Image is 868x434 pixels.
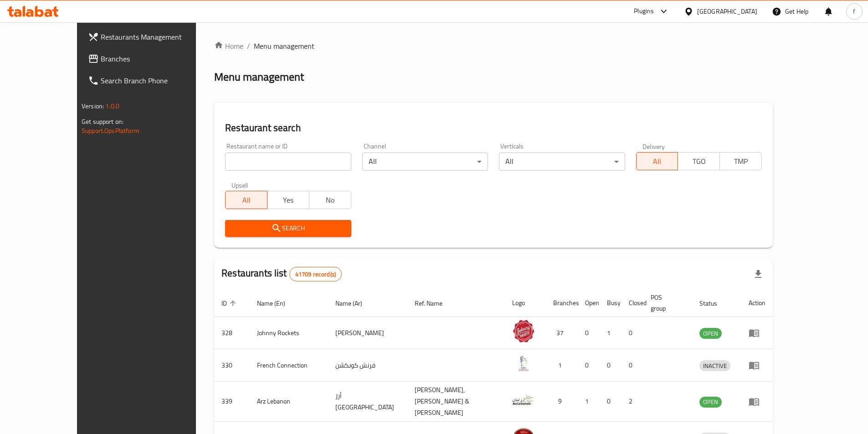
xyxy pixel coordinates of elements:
td: 0 [600,349,621,382]
th: Busy [600,289,621,317]
td: 0 [578,317,600,349]
span: No [313,194,348,207]
td: Arz Lebanon [250,382,328,422]
button: All [225,191,267,209]
td: 328 [214,317,250,349]
div: [GEOGRAPHIC_DATA] [697,6,757,16]
span: INACTIVE [699,361,730,371]
th: Closed [621,289,643,317]
th: Logo [505,289,546,317]
a: Home [214,41,243,51]
div: All [499,153,625,171]
div: Plugins [634,6,654,17]
h2: Restaurant search [225,121,762,135]
td: أرز [GEOGRAPHIC_DATA] [328,382,407,422]
span: 1.0.0 [105,100,119,112]
img: Arz Lebanon [512,388,535,411]
span: Version: [82,100,104,112]
td: 1 [578,382,600,422]
th: Open [578,289,600,317]
td: 0 [621,349,643,382]
div: Menu [749,360,765,371]
span: All [229,194,264,207]
td: 339 [214,382,250,422]
th: Action [741,289,773,317]
label: Delivery [642,143,665,149]
span: 41709 record(s) [290,270,341,279]
th: Branches [546,289,578,317]
td: 0 [600,382,621,422]
a: Branches [81,48,222,70]
a: Search Branch Phone [81,70,222,92]
div: Menu [749,396,765,407]
div: Export file [747,263,769,285]
span: Status [699,298,729,309]
span: ID [221,298,239,309]
span: Search [232,223,344,234]
td: [PERSON_NAME],[PERSON_NAME] & [PERSON_NAME] [407,382,505,422]
span: Ref. Name [415,298,454,309]
a: Support.OpsPlatform [82,125,139,137]
span: Search Branch Phone [101,75,215,86]
div: Menu [749,327,765,338]
span: Yes [271,194,306,207]
td: Johnny Rockets [250,317,328,349]
td: 37 [546,317,578,349]
div: All [362,153,488,171]
img: Johnny Rockets [512,320,535,342]
button: TMP [719,152,762,170]
nav: breadcrumb [214,41,773,51]
span: OPEN [699,397,722,407]
span: Name (Ar) [335,298,374,309]
span: TMP [724,155,758,168]
h2: Menu management [214,70,304,84]
td: 0 [621,317,643,349]
span: OPEN [699,328,722,339]
span: TGO [682,155,716,168]
li: / [247,41,250,51]
td: 0 [578,349,600,382]
span: Restaurants Management [101,31,215,42]
img: French Connection [512,352,535,375]
span: Get support on: [82,116,123,128]
td: 1 [600,317,621,349]
span: All [640,155,675,168]
input: Search for restaurant name or ID.. [225,153,351,171]
h2: Restaurants list [221,266,342,281]
td: 1 [546,349,578,382]
td: [PERSON_NAME] [328,317,407,349]
span: f [853,6,855,16]
td: فرنش كونكشن [328,349,407,382]
a: Restaurants Management [81,26,222,48]
div: OPEN [699,328,722,339]
td: 2 [621,382,643,422]
label: Upsell [231,182,248,188]
td: 330 [214,349,250,382]
td: French Connection [250,349,328,382]
button: TGO [678,152,720,170]
button: Search [225,220,351,237]
td: 9 [546,382,578,422]
button: No [309,191,351,209]
span: Menu management [254,41,314,51]
span: Branches [101,53,215,64]
div: Total records count [289,267,342,281]
span: Name (En) [257,298,297,309]
span: POS group [651,292,681,314]
button: Yes [267,191,309,209]
button: All [636,152,678,170]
